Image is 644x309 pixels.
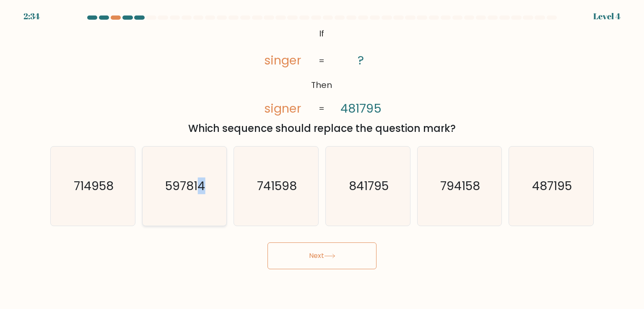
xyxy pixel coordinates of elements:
[312,79,332,91] tspan: Then
[593,10,621,23] div: Level 4
[265,100,301,117] tspan: signer
[74,178,114,194] text: 714958
[257,178,297,194] text: 741598
[440,178,480,194] text: 794158
[247,25,397,118] svg: @import url('[URL][DOMAIN_NAME]);
[267,242,377,269] button: Next
[23,10,40,23] div: 2:34
[532,178,572,194] text: 487195
[265,52,301,69] tspan: singer
[340,100,382,117] tspan: 481795
[55,121,589,136] div: Which sequence should replace the question mark?
[165,178,205,194] text: 597814
[349,178,389,194] text: 841795
[358,52,364,69] tspan: ?
[319,28,325,39] tspan: If
[319,103,325,115] tspan: =
[319,55,325,67] tspan: =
